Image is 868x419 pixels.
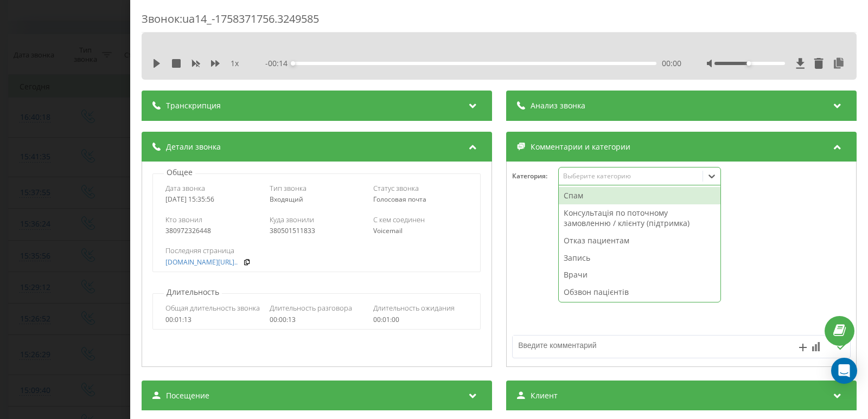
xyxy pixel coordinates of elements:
span: Кто звонил [165,215,202,224]
p: Длительность [164,287,222,298]
span: Детали звонка [166,141,221,152]
span: Комментарии и категории [531,141,630,152]
div: Open Intercom Messenger [831,358,857,384]
div: Запись [559,249,720,267]
span: 00:00 [662,58,681,69]
span: Длительность разговора [270,303,352,313]
span: Длительность ожидания [373,303,455,313]
span: Статус звонка [373,183,419,193]
div: Консультація по поточному замовленню / клієнту (підтримка) [559,204,720,232]
span: С кем соединен [373,215,425,224]
span: - 00:14 [265,58,293,69]
span: Голосовая почта [373,195,426,204]
span: Дата звонка [165,183,205,193]
div: 00:01:13 [165,316,260,324]
p: Общее [164,167,195,178]
div: 00:00:13 [270,316,365,324]
div: Врачи [559,266,720,283]
span: Транскрипция [166,100,221,111]
span: 1 x [231,58,239,69]
div: Voicemail [373,227,468,235]
a: [DOMAIN_NAME][URL].. [165,259,238,266]
h4: Категория : [512,172,558,180]
div: Отказ пациентам [559,232,720,249]
div: 380501511833 [270,227,365,235]
span: Куда звонили [270,215,314,224]
span: Анализ звонка [531,100,585,111]
div: Accessibility label [747,61,751,66]
div: Звонок : ua14_-1758371756.3249585 [142,11,857,33]
span: Последняя страница [165,246,234,255]
span: Входящий [270,195,303,204]
div: Accessibility label [291,61,295,66]
div: [DATE] 15:35:56 [165,196,260,203]
span: Клиент [531,390,558,401]
div: 380972326448 [165,227,260,235]
span: Общая длительность звонка [165,303,260,313]
span: Посещение [166,390,209,401]
div: Выберите категорию [563,172,699,181]
div: 00:01:00 [373,316,468,324]
div: Спам [559,187,720,204]
div: Обзвон пацієнтів [559,283,720,301]
span: Тип звонка [270,183,307,193]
